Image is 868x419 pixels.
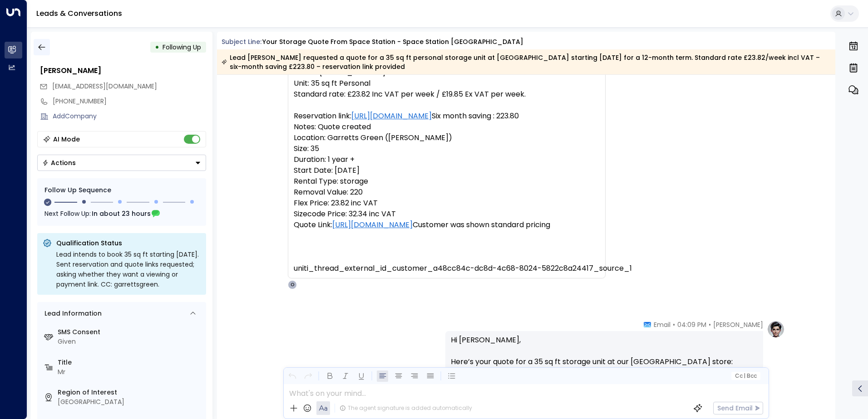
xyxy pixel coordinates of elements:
div: AddCompany [53,112,206,121]
span: eliasseann@gmail.com [52,82,157,91]
span: • [709,320,711,329]
pre: Name: [PERSON_NAME] Email: [EMAIL_ADDRESS][DOMAIN_NAME] Phone: [PHONE_NUMBER] Unit: 35 sq ft Pers... [294,45,600,274]
div: Actions [42,159,76,167]
button: Cc|Bcc [731,372,760,380]
div: Lead Information [41,309,102,318]
span: [EMAIL_ADDRESS][DOMAIN_NAME] [52,82,157,91]
a: [URL][DOMAIN_NAME] [332,219,413,230]
div: [PHONE_NUMBER] [53,97,206,106]
label: SMS Consent [58,327,202,337]
span: [PERSON_NAME] [713,320,763,329]
div: Lead intends to book 35 sq ft starting [DATE]. Sent reservation and quote links requested; asking... [56,249,201,289]
button: Undo [286,370,298,382]
div: The agent signature is added automatically [340,404,472,412]
div: Mr [58,367,202,377]
div: Button group with a nested menu [37,155,206,171]
label: Region of Interest [58,388,202,397]
span: 04:09 PM [677,320,706,329]
button: Redo [302,370,314,382]
span: Email [654,320,671,329]
label: Title [58,358,202,367]
span: • [673,320,675,329]
span: In about 23 hours [92,209,151,219]
span: Following Up [163,43,201,52]
div: Next Follow Up: [44,209,199,219]
a: Leads & Conversations [36,8,122,19]
div: [PERSON_NAME] [40,65,206,76]
div: Follow Up Sequence [44,185,199,195]
span: | [744,373,745,379]
button: Actions [37,155,206,171]
p: Qualification Status [56,239,201,248]
div: AI Mode [53,135,80,144]
div: O [288,280,297,289]
div: Given [58,337,202,346]
div: Lead [PERSON_NAME] requested a quote for a 35 sq ft personal storage unit at [GEOGRAPHIC_DATA] st... [222,53,830,71]
div: • [155,39,159,55]
a: [URL][DOMAIN_NAME] [351,111,432,122]
span: Subject Line: [222,37,261,46]
div: [GEOGRAPHIC_DATA] [58,397,202,407]
span: Cc Bcc [735,373,756,379]
img: profile-logo.png [767,320,785,338]
div: Your storage quote from Space Station - Space Station [GEOGRAPHIC_DATA] [262,37,523,47]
